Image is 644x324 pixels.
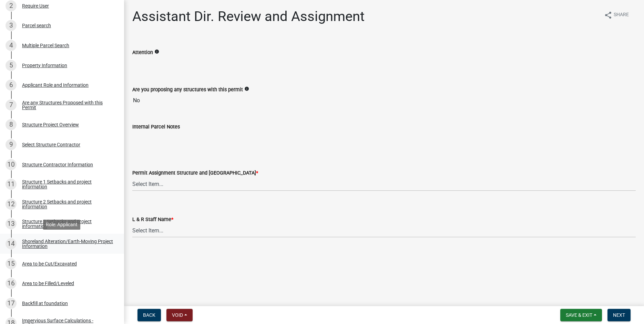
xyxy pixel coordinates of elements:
[6,0,17,11] div: 2
[22,281,74,286] div: Area to be Filled/Leveled
[22,179,113,189] div: Structure 1 Setbacks and project information
[132,50,153,55] label: Attention
[6,238,17,249] div: 14
[22,261,77,266] div: Area to be Cut/Excavated
[22,199,113,209] div: Structure 2 Setbacks and project information
[6,218,17,229] div: 13
[166,309,193,321] button: Void
[22,83,89,87] div: Applicant Role and Information
[607,309,631,321] button: Next
[172,312,183,318] span: Void
[43,220,80,230] div: Role: Applicant
[6,298,17,309] div: 17
[22,162,93,167] div: Structure Contractor Information
[614,11,629,19] span: Share
[132,125,180,129] label: Internal Parcel Notes
[599,8,634,22] button: shareShare
[6,20,17,31] div: 3
[6,100,17,111] div: 7
[154,49,159,54] i: info
[22,63,67,68] div: Property Information
[132,171,258,176] label: Permit Assignment Structure and [GEOGRAPHIC_DATA]
[6,159,17,170] div: 10
[22,23,51,28] div: Parcel search
[6,139,17,150] div: 9
[244,86,249,91] i: info
[6,179,17,190] div: 11
[22,301,68,306] div: Backfill at foundation
[6,80,17,91] div: 6
[560,309,602,321] button: Save & Exit
[6,40,17,51] div: 4
[6,258,17,269] div: 15
[22,239,113,249] div: Shoreland Alteration/Earth-Moving Project Information
[604,11,612,19] i: share
[22,100,113,110] div: Are any Structures Proposed with this Permit
[6,199,17,210] div: 12
[22,122,79,127] div: Structure Project Overview
[22,3,49,8] div: Require User
[6,119,17,130] div: 8
[132,217,173,222] label: L & R Staff Name
[566,312,592,318] span: Save & Exit
[22,142,80,147] div: Select Structure Contractor
[137,309,161,321] button: Back
[22,219,113,229] div: Structure 3 Setbacks and project information
[22,43,69,48] div: Multiple Parcel Search
[613,312,625,318] span: Next
[6,278,17,289] div: 16
[6,60,17,71] div: 5
[132,87,243,92] label: Are you proposing any structures with this permit
[143,312,155,318] span: Back
[132,8,365,25] h1: Assistant Dir. Review and Assignment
